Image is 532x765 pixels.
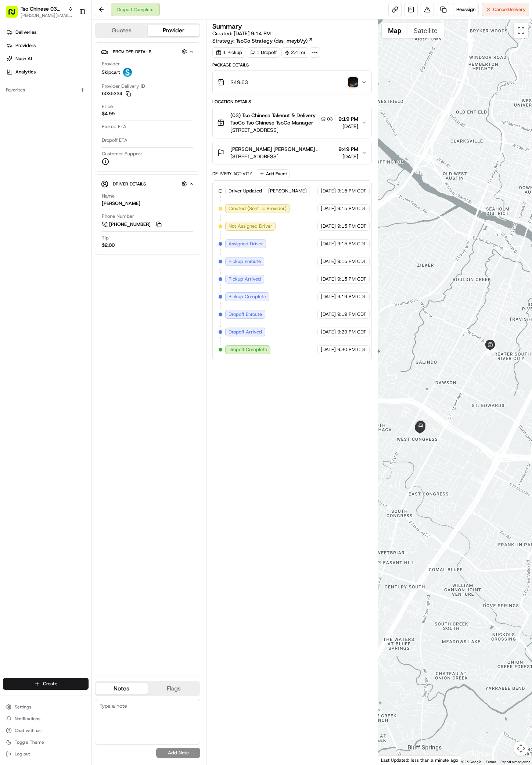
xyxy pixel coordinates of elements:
[321,241,336,247] span: [DATE]
[212,99,371,105] div: Location Details
[229,205,287,212] span: Created (Sent To Provider)
[229,293,266,300] span: Pickup Complete
[102,103,113,110] span: Price
[3,678,89,690] button: Create
[337,223,366,230] span: 9:15 PM CDT
[15,716,40,722] span: Notifications
[109,221,151,228] span: [PHONE_NUMBER]
[321,205,336,212] span: [DATE]
[15,42,36,49] span: Providers
[148,25,200,36] button: Provider
[212,30,271,37] span: Created:
[230,79,248,86] span: $49.63
[456,6,475,13] span: Reassign
[486,760,496,764] a: Terms
[3,84,89,96] div: Favorites
[236,37,313,44] a: TsoCo Strategy (dss_meybVy)
[337,329,366,335] span: 9:29 PM CDT
[21,12,73,18] button: [PERSON_NAME][EMAIL_ADDRESS][DOMAIN_NAME]
[321,188,336,194] span: [DATE]
[15,69,36,75] span: Analytics
[229,258,261,265] span: Pickup Enroute
[102,69,120,76] span: Skipcart
[338,115,358,123] span: 9:19 PM
[3,3,76,21] button: Tso Chinese 03 TsoCo[PERSON_NAME][EMAIL_ADDRESS][DOMAIN_NAME]
[247,47,280,58] div: 1 Dropoff
[380,755,404,765] img: Google
[43,681,57,687] span: Create
[102,111,115,117] span: $4.99
[338,145,358,153] span: 9:49 PM
[3,702,89,712] button: Settings
[337,258,366,265] span: 9:15 PM CDT
[15,704,31,710] span: Settings
[348,77,358,87] img: photo_proof_of_delivery image
[321,329,336,335] span: [DATE]
[15,751,30,757] span: Log out
[212,171,252,177] div: Delivery Activity
[96,683,148,694] button: Notes
[453,3,479,16] button: Reassign
[3,749,89,759] button: Log out
[321,258,336,265] span: [DATE]
[268,188,307,194] span: [PERSON_NAME]
[123,68,132,77] img: profile_skipcart_partner.png
[3,737,89,747] button: Toggle Theme
[101,46,194,58] button: Provider Details
[212,62,371,68] div: Package Details
[230,153,317,160] span: [STREET_ADDRESS]
[113,181,146,187] span: Driver Details
[101,178,194,190] button: Driver Details
[414,429,423,437] div: 6
[229,223,272,230] span: Not Assigned Driver
[321,346,336,353] span: [DATE]
[236,37,308,44] span: TsoCo Strategy (dss_meybVy)
[213,107,371,138] button: (03) Tso Chinese Takeout & Delivery TsoCo Tso Chinese TsoCo Manager03[STREET_ADDRESS]9:19 PM[DATE]
[102,137,127,144] span: Dropoff ETA
[96,25,148,36] button: Quotes
[102,213,134,220] span: Phone Number
[102,61,120,67] span: Provider
[230,112,317,126] span: (03) Tso Chinese Takeout & Delivery TsoCo Tso Chinese TsoCo Manager
[229,241,263,247] span: Assigned Driver
[484,346,492,354] div: 3
[15,739,44,745] span: Toggle Theme
[21,5,65,12] button: Tso Chinese 03 TsoCo
[493,6,526,13] span: Cancel Delivery
[337,205,366,212] span: 9:15 PM CDT
[3,40,91,51] a: Providers
[113,49,151,55] span: Provider Details
[102,123,126,130] span: Pickup ETA
[257,169,290,178] button: Add Event
[3,714,89,724] button: Notifications
[212,23,242,30] h3: Summary
[102,220,163,228] a: [PHONE_NUMBER]
[3,26,91,38] a: Deliveries
[3,53,91,65] a: Nash AI
[487,347,495,356] div: 2
[213,71,371,94] button: $49.63photo_proof_of_delivery image
[500,760,530,764] a: Report a map error
[230,126,335,134] span: [STREET_ADDRESS]
[337,276,366,282] span: 9:15 PM CDT
[229,188,262,194] span: Driver Updated
[15,55,32,62] span: Nash AI
[407,23,444,38] button: Show satellite imagery
[447,410,455,418] div: 4
[212,37,313,44] div: Strategy:
[229,276,261,282] span: Pickup Arrived
[102,242,115,249] div: $2.00
[15,29,36,36] span: Deliveries
[337,188,366,194] span: 9:15 PM CDT
[148,683,200,694] button: Flags
[378,755,461,765] div: Last Updated: less than a minute ago
[321,223,336,230] span: [DATE]
[102,83,145,90] span: Provider Delivery ID
[234,30,271,37] span: [DATE] 9:14 PM
[321,293,336,300] span: [DATE]
[3,725,89,736] button: Chat with us!
[382,23,407,38] button: Show street map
